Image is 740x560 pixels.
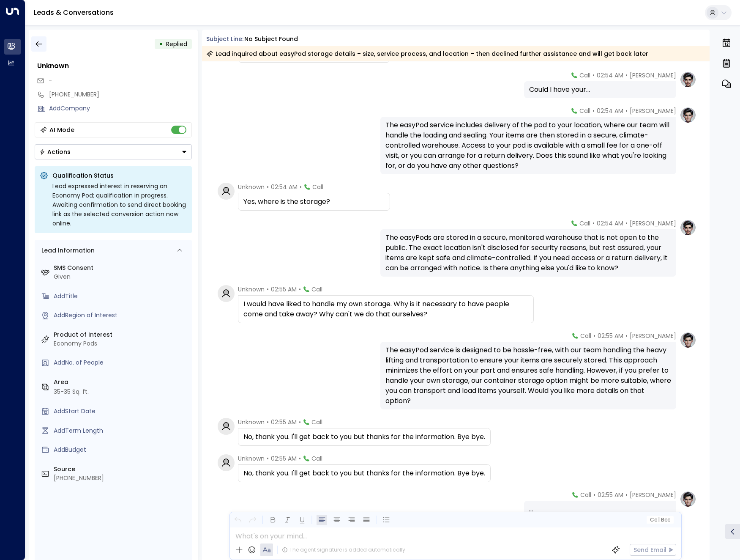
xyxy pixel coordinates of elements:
div: ... [529,504,671,514]
div: AddRegion of Interest [54,311,188,320]
span: Call [312,183,323,191]
span: Call [311,454,322,463]
label: Source [54,465,188,474]
img: profile-logo.png [680,71,696,88]
div: The easyPod service is designed to be hassle-free, with our team handling the heavy lifting and t... [385,345,671,406]
img: profile-logo.png [680,107,696,124]
button: Redo [247,515,258,525]
span: Subject Line: [206,35,243,43]
button: Actions [35,144,192,159]
div: No subject found [244,35,298,44]
div: [PHONE_NUMBER] [54,474,188,483]
div: AddTerm Length [54,426,188,435]
span: • [593,491,595,499]
div: 35-35 Sq. ft. [54,387,89,396]
div: Lead inquired about easyPod storage details – size, service process, and location – then declined... [206,49,648,58]
div: AddNo. of People [54,358,188,367]
span: 02:54 AM [271,183,298,191]
div: Lead expressed interest in reserving an Economy Pod; qualification in progress. Awaiting confirma... [52,181,187,228]
span: Call [580,491,591,499]
span: Unknown [238,418,265,426]
span: Unknown [238,183,265,191]
span: Unknown [238,454,265,463]
button: Undo [232,515,243,525]
div: No, thank you. I'll get back to you but thanks for the information. Bye bye. [243,468,485,478]
span: • [267,418,269,426]
div: The easyPod service includes delivery of the pod to your location, where our team will handle the... [385,120,671,171]
div: Economy Pods [54,339,188,348]
label: SMS Consent [54,264,188,272]
span: • [593,107,595,115]
span: Call [579,219,590,228]
span: • [625,332,628,340]
span: Unknown [238,285,265,294]
span: • [625,491,628,499]
span: • [299,418,301,426]
div: Unknown [37,61,192,71]
span: • [267,183,269,191]
span: Call [579,107,590,115]
span: Call [579,71,590,80]
span: 02:54 AM [597,71,623,80]
div: AddStart Date [54,407,188,416]
img: profile-logo.png [680,219,696,236]
span: 02:55 AM [271,418,297,426]
span: [PERSON_NAME] [630,219,676,228]
img: profile-logo.png [680,491,696,508]
span: Call [580,332,591,340]
span: | [658,517,660,523]
div: AI Mode [49,126,74,134]
div: Yes, where is the storage? [243,197,385,207]
span: Call [311,285,322,294]
div: • [159,36,163,52]
span: [PERSON_NAME] [630,491,676,499]
span: • [299,454,301,463]
div: The easyPods are stored in a secure, monitored warehouse that is not open to the public. The exac... [385,233,671,273]
div: AddBudget [54,445,188,454]
div: [PHONE_NUMBER] [49,90,192,99]
span: Replied [166,40,187,48]
button: Cc|Bcc [647,516,674,524]
div: The agent signature is added automatically [282,546,405,554]
div: Given [54,272,188,281]
div: AddTitle [54,292,188,301]
span: 02:55 AM [271,454,297,463]
div: AddCompany [49,104,192,113]
div: I would have liked to handle my own storage. Why is it necessary to have people come and take awa... [243,299,528,319]
span: 02:55 AM [598,332,623,340]
span: • [300,183,302,191]
span: • [593,219,595,228]
span: • [299,285,301,294]
div: Actions [39,148,71,156]
span: • [267,454,269,463]
span: • [625,107,628,115]
span: • [593,71,595,80]
span: - [49,76,52,85]
span: 02:54 AM [597,107,623,115]
span: 02:55 AM [598,491,623,499]
span: • [625,219,628,228]
span: 02:55 AM [271,285,297,294]
span: • [267,285,269,294]
span: 02:54 AM [597,219,623,228]
label: Product of Interest [54,330,188,339]
span: Cc Bcc [650,517,670,523]
div: Could I have your... [529,85,671,95]
label: Area [54,378,188,387]
a: Leads & Conversations [34,8,114,17]
span: [PERSON_NAME] [630,107,676,115]
span: [PERSON_NAME] [630,332,676,340]
p: Qualification Status [52,171,187,180]
div: Button group with a nested menu [35,144,192,159]
div: Lead Information [38,246,95,255]
span: [PERSON_NAME] [630,71,676,80]
span: Call [311,418,322,426]
img: profile-logo.png [680,332,696,349]
div: No, thank you. I'll get back to you but thanks for the information. Bye bye. [243,432,485,442]
span: • [625,71,628,80]
span: • [593,332,595,340]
